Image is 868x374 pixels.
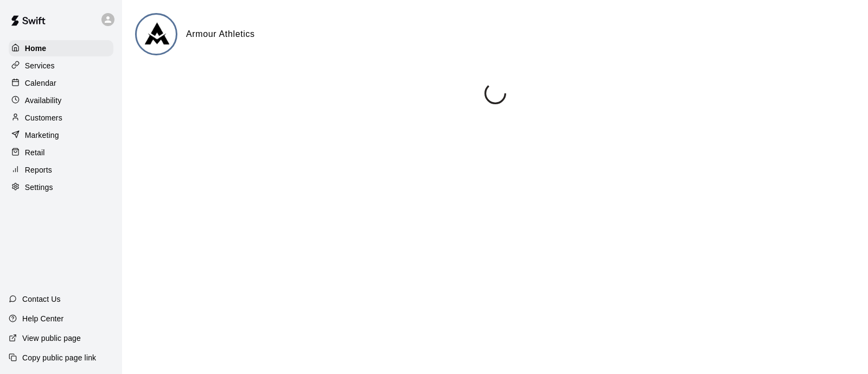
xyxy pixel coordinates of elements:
a: Customers [9,110,113,126]
p: Services [25,60,55,71]
a: Retail [9,144,113,161]
p: Contact Us [22,294,61,305]
p: View public page [22,333,81,344]
a: Services [9,58,113,74]
p: Calendar [25,78,56,88]
img: Armour Athletics logo [137,15,177,55]
a: Marketing [9,127,113,143]
h6: Armour Athletics [186,27,255,41]
p: Marketing [25,130,59,141]
a: Settings [9,179,113,195]
a: Availability [9,92,113,109]
p: Retail [25,147,45,158]
p: Settings [25,182,53,193]
a: Reports [9,162,113,178]
a: Home [9,40,113,56]
p: Customers [25,112,62,123]
p: Copy public page link [22,352,96,363]
p: Help Center [22,313,63,324]
p: Availability [25,95,62,106]
a: Calendar [9,75,113,91]
p: Reports [25,164,52,175]
p: Home [25,43,47,54]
